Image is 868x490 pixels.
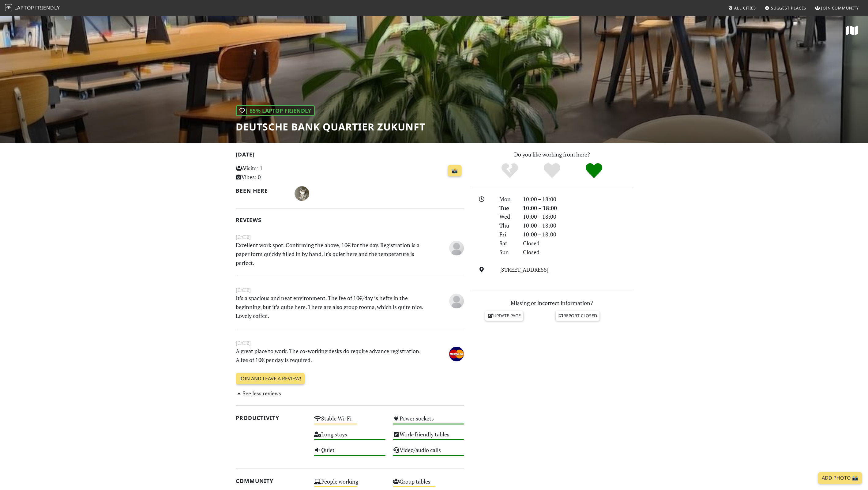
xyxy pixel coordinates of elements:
[449,347,464,361] img: 2553-carl-julius.jpg
[519,212,636,221] div: 10:00 – 18:00
[236,478,307,484] h2: Community
[236,415,307,421] h2: Productivity
[232,294,429,320] p: It’s a spacious and neat environment. The fee of 10€/day is hefty in the beginning, but it’s quit...
[472,299,633,307] p: Missing or incorrect information?
[236,164,307,182] p: Visits: 1 Vibes: 0
[14,4,34,11] span: Laptop
[449,243,464,251] span: Anonymous
[295,186,309,201] img: 5523-teng.jpg
[236,217,464,223] h2: Reviews
[449,349,464,357] span: Carl Julius Gödecken
[236,105,315,116] div: | 85% Laptop Friendly
[5,4,12,11] img: LaptopFriendly
[496,221,519,230] div: Thu
[496,195,519,204] div: Mon
[35,4,60,11] span: Friendly
[232,233,468,241] small: [DATE]
[236,187,287,194] h2: Been here
[496,204,519,213] div: Tue
[310,445,389,461] div: Quiet
[489,162,531,179] div: No
[519,221,636,230] div: 10:00 – 18:00
[449,294,464,308] img: blank-535327c66bd565773addf3077783bbfce4b00ec00e9fd257753287c682c7fa38.png
[531,162,573,179] div: Yes
[519,195,636,204] div: 10:00 – 18:00
[236,121,425,133] h1: Deutsche Bank Quartier Zukunft
[295,189,309,197] span: Teng T
[236,373,305,385] a: Join and leave a review!
[519,248,636,257] div: Closed
[821,5,859,11] span: Join Community
[389,445,468,461] div: Video/audio calls
[519,239,636,248] div: Closed
[496,239,519,248] div: Sat
[496,248,519,257] div: Sun
[236,151,464,160] h2: [DATE]
[232,241,429,267] p: Excellent work spot. Confirming the above, 10€ for the day. Registration is a paper form quickly ...
[485,311,523,320] a: Update page
[449,241,464,255] img: blank-535327c66bd565773addf3077783bbfce4b00ec00e9fd257753287c682c7fa38.png
[573,162,615,179] div: Definitely!
[771,5,806,11] span: Suggest Places
[236,390,281,397] a: See less reviews
[5,3,60,13] a: LaptopFriendly LaptopFriendly
[813,2,861,13] a: Join Community
[232,339,468,347] small: [DATE]
[762,2,809,13] a: Suggest Places
[519,204,636,213] div: 10:00 – 18:00
[519,230,636,239] div: 10:00 – 18:00
[472,150,633,159] p: Do you like working from here?
[232,286,468,294] small: [DATE]
[734,5,756,11] span: All Cities
[496,212,519,221] div: Wed
[818,472,862,484] a: Add Photo 📸
[310,413,389,429] div: Stable Wi-Fi
[232,347,429,364] p: A great place to work. The co-working desks do require advance registration. A fee of 10€ per day...
[499,266,549,273] a: [STREET_ADDRESS]
[449,296,464,304] span: Anonymous
[556,311,600,320] a: Report closed
[448,165,461,177] a: 📸
[389,413,468,429] div: Power sockets
[310,429,389,445] div: Long stays
[389,429,468,445] div: Work-friendly tables
[496,230,519,239] div: Fri
[726,2,758,13] a: All Cities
